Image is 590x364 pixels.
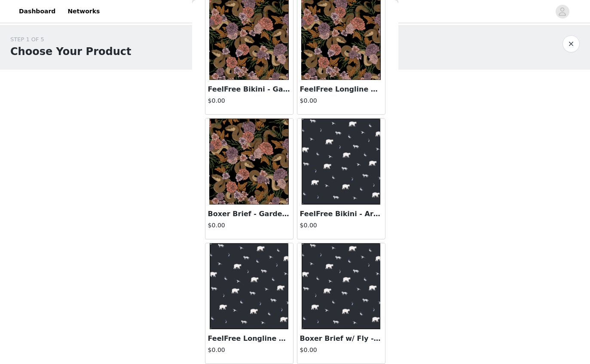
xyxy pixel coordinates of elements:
[10,44,131,59] h1: Choose Your Product
[300,346,382,355] h4: $0.00
[558,5,566,18] div: avatar
[208,346,290,355] h4: $0.00
[300,209,382,219] h3: FeelFree Bikini - Arctic Chill
[300,96,382,105] h4: $0.00
[208,221,290,230] h4: $0.00
[302,243,380,329] img: Boxer Brief w/ Fly - Arctic Chill
[14,2,61,21] a: Dashboard
[300,221,382,230] h4: $0.00
[62,2,105,21] a: Networks
[302,119,380,205] img: FeelFree Bikini - Arctic Chill
[10,35,131,44] div: STEP 1 OF 5
[208,96,290,105] h4: $0.00
[208,209,290,219] h3: Boxer Brief - Garden Snake
[300,84,382,95] h3: FeelFree Longline Bralette - Garden Snake
[208,333,290,344] h3: FeelFree Longline Bralette - Arctic Chill
[208,84,290,95] h3: FeelFree Bikini - Garden Snake
[210,243,288,329] img: FeelFree Longline Bralette - Arctic Chill
[300,333,382,344] h3: Boxer Brief w/ Fly - Arctic Chill
[209,119,288,205] img: Boxer Brief - Garden Snake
